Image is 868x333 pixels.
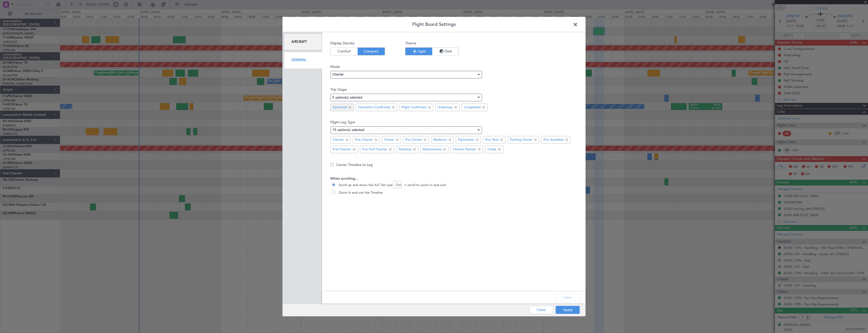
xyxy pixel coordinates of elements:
span: Maintenance [423,147,442,152]
button: Compact [358,48,385,55]
header: Flight Board Settings [283,17,585,32]
button: Dark [432,48,458,55]
span: Mode [330,64,577,69]
button: Comfort [331,48,358,55]
mat-select-trigger: 15 option(s) selected [332,128,364,132]
span: Quotation Confirmed [358,105,390,110]
span: Pref Charter [333,147,351,152]
span: Medevac [433,137,447,142]
span: Diplomatic [458,137,474,142]
span: Flight Confirmed [401,105,426,110]
mat-select-trigger: 5 option(s) selected [332,96,362,99]
button: Apply [556,306,580,314]
span: Owner [384,137,394,142]
span: Zoom in and out the Timeline [337,190,383,195]
span: Underway [438,105,453,110]
span: Check [487,147,496,152]
div: General [284,52,322,69]
span: Training Owner [510,137,532,142]
span: Trip Stage [330,87,577,92]
span: Pos Charter [355,137,373,142]
span: Pos Pref Charter [362,147,387,152]
span: Theme [405,41,459,46]
span: Charter Partner [453,147,476,152]
span: Pos Available [544,137,564,142]
button: Light [405,48,432,55]
span: Optioned [333,105,347,110]
span: Technical [398,147,411,152]
span: Completed [464,105,481,110]
span: Pos Tech [485,137,498,142]
span: Scroll up and down the A/C list (use Ctrl + scroll to zoom in and out) [337,183,446,188]
button: Close [529,306,553,314]
span: Flight Leg Type [330,119,577,125]
span: Charter [333,137,344,142]
span: Charter [332,73,344,76]
span: When scrolling... [330,176,577,181]
div: Aircraft [284,33,322,50]
span: Pos Owner [405,137,422,142]
span: Display Density [330,41,385,46]
label: Center Timeline to Leg [336,162,373,167]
